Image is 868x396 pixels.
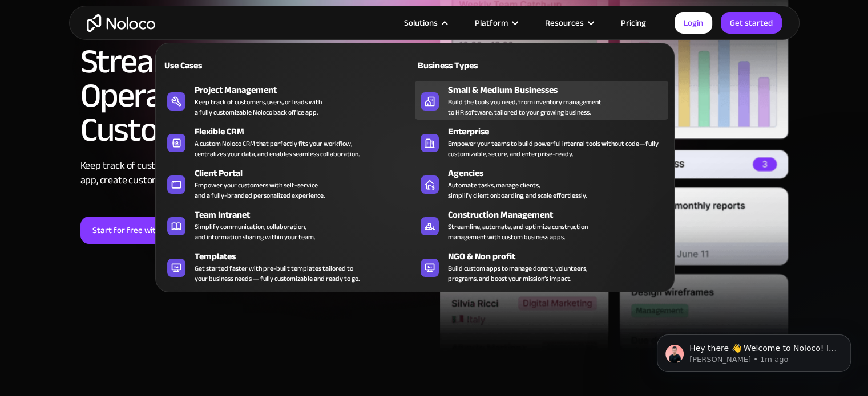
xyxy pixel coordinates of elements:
a: EnterpriseEmpower your teams to build powerful internal tools without code—fully customizable, se... [415,123,668,161]
nav: Solutions [155,27,675,292]
div: Empower your customers with self-service and a fully-branded personalized experience. [195,180,325,201]
div: Solutions [390,15,461,30]
div: NGO & Non profit [448,250,673,263]
div: Get started faster with pre-built templates tailored to your business needs — fully customizable ... [195,263,360,284]
div: Project Management [195,83,420,97]
div: Build the tools you need, from inventory management to HR software, tailored to your growing busi... [448,97,601,117]
a: Start for free with AI [80,217,181,244]
a: Business Types [415,52,668,78]
a: Flexible CRMA custom Noloco CRM that perfectly fits your workflow,centralizes your data, and enab... [162,123,415,161]
div: Build custom apps to manage donors, volunteers, programs, and boost your mission’s impact. [448,263,587,284]
div: Empower your teams to build powerful internal tools without code—fully customizable, secure, and ... [448,138,663,159]
div: Keep track of customers, users, or leads with a fully customizable Noloco back office app, create... [80,158,429,188]
a: Construction ManagementStreamline, automate, and optimize constructionmanagement with custom busi... [415,206,668,244]
div: Simplify communication, collaboration, and information sharing within your team. [195,222,315,242]
div: Construction Management [448,208,673,222]
a: home [87,14,155,32]
div: Business Types [415,59,537,72]
a: Login [675,12,712,34]
div: Enterprise [448,125,673,138]
a: Client PortalEmpower your customers with self-serviceand a fully-branded personalized experience. [162,164,415,203]
a: AgenciesAutomate tasks, manage clients,simplify client onboarding, and scale effortlessly. [415,164,668,203]
div: Platform [475,15,508,30]
div: Streamline, automate, and optimize construction management with custom business apps. [448,222,588,242]
div: Resources [531,15,607,30]
div: Resources [545,15,584,30]
div: Templates [195,250,420,263]
div: Use Cases [162,59,284,72]
div: Platform [461,15,531,30]
a: Get started [721,12,782,34]
a: Team IntranetSimplify communication, collaboration,and information sharing within your team. [162,206,415,244]
div: Automate tasks, manage clients, simplify client onboarding, and scale effortlessly. [448,180,587,201]
div: Keep track of customers, users, or leads with a fully customizable Noloco back office app. [195,97,322,117]
div: Team Intranet [195,208,420,222]
div: Solutions [404,15,438,30]
a: Pricing [607,15,660,30]
div: Agencies [448,166,673,180]
a: TemplatesGet started faster with pre-built templates tailored toyour business needs — fully custo... [162,247,415,286]
div: Small & Medium Businesses [448,83,673,97]
h2: Streamline Business Operations with a Custom Back Office App [80,44,429,147]
div: Client Portal [195,166,420,180]
a: Project ManagementKeep track of customers, users, or leads witha fully customizable Noloco back o... [162,81,415,120]
iframe: Intercom notifications message [640,311,868,390]
div: Flexible CRM [195,125,420,138]
a: Use Cases [162,52,415,78]
a: NGO & Non profitBuild custom apps to manage donors, volunteers,programs, and boost your mission’s... [415,247,668,286]
div: A custom Noloco CRM that perfectly fits your workflow, centralizes your data, and enables seamles... [195,138,360,159]
a: Small & Medium BusinessesBuild the tools you need, from inventory managementto HR software, tailo... [415,81,668,120]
